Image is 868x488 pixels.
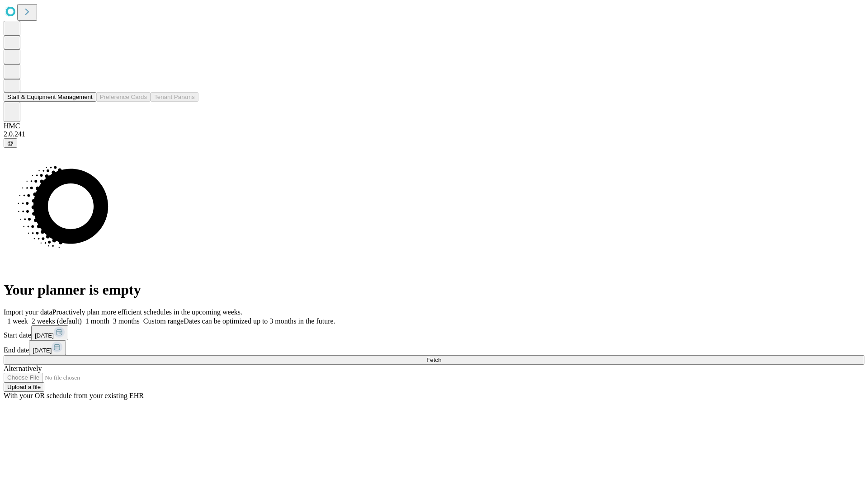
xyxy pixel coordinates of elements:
span: 1 week [7,317,28,325]
button: Upload a file [4,382,44,392]
span: Fetch [426,357,441,363]
div: 2.0.241 [4,130,864,138]
div: Start date [4,325,864,340]
button: Staff & Equipment Management [4,92,96,102]
div: HMC [4,122,864,130]
button: Preference Cards [96,92,151,102]
span: Dates can be optimized up to 3 months in the future. [184,317,335,325]
button: [DATE] [29,340,66,355]
span: Import your data [4,308,52,316]
span: Alternatively [4,365,42,372]
span: 1 month [85,317,109,325]
span: @ [7,140,14,146]
h1: Your planner is empty [4,282,864,298]
span: [DATE] [33,347,52,354]
span: 2 weeks (default) [32,317,82,325]
div: End date [4,340,864,355]
span: 3 months [113,317,140,325]
span: With your OR schedule from your existing EHR [4,392,144,399]
span: Proactively plan more efficient schedules in the upcoming weeks. [52,308,242,316]
button: @ [4,138,17,148]
span: Custom range [143,317,184,325]
span: [DATE] [35,332,54,339]
button: Fetch [4,355,864,365]
button: [DATE] [31,325,68,340]
button: Tenant Params [151,92,198,102]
